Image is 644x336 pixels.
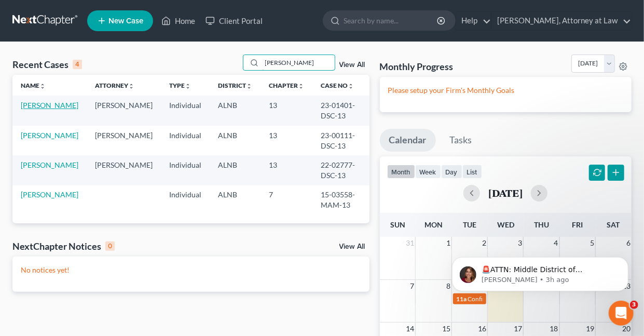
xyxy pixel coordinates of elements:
[21,190,78,199] a: [PERSON_NAME]
[298,83,304,89] i: unfold_more
[169,82,191,89] a: Typeunfold_more
[477,322,487,335] span: 16
[441,129,482,152] a: Tasks
[246,83,252,89] i: unfold_more
[156,11,200,30] a: Home
[87,96,161,125] td: [PERSON_NAME]
[405,322,415,335] span: 14
[210,96,261,125] td: ALNB
[210,155,261,185] td: ALNB
[607,220,620,229] span: Sat
[200,11,268,30] a: Client Portal
[456,11,491,30] a: Help
[269,82,304,89] a: Chapterunfold_more
[339,61,365,69] a: View All
[388,85,623,96] p: Please setup your Firm's Monthly Goals
[161,185,210,215] td: Individual
[463,220,476,229] span: Tue
[261,155,312,185] td: 13
[21,82,46,89] a: Nameunfold_more
[262,55,335,70] input: Search by name...
[409,280,415,292] span: 7
[380,129,436,152] a: Calendar
[488,187,523,198] h2: [DATE]
[161,96,210,125] td: Individual
[513,322,523,335] span: 17
[73,60,82,69] div: 4
[441,322,451,335] span: 15
[261,96,312,125] td: 13
[21,131,78,140] a: [PERSON_NAME]
[630,301,638,309] span: 3
[12,58,82,71] div: Recent Cases
[312,96,369,125] td: 23-01401-DSC-13
[218,82,252,89] a: Districtunfold_more
[210,126,261,155] td: ALNB
[549,322,559,335] span: 18
[321,82,354,89] a: Case Nounfold_more
[390,220,405,229] span: Sun
[108,17,143,25] span: New Case
[21,101,78,110] a: [PERSON_NAME]
[105,241,115,251] div: 0
[387,165,415,179] button: month
[312,185,369,215] td: 15-03558-MAM-13
[405,237,415,249] span: 31
[39,83,46,89] i: unfold_more
[95,82,134,89] a: Attorneyunfold_more
[462,165,482,179] button: list
[534,220,549,229] span: Thu
[87,126,161,155] td: [PERSON_NAME]
[128,83,134,89] i: unfold_more
[492,11,631,30] a: [PERSON_NAME], Attorney at Law
[497,220,514,229] span: Wed
[344,11,439,30] input: Search by name...
[21,265,361,275] p: No notices yet!
[424,220,443,229] span: Mon
[12,240,115,252] div: NextChapter Notices
[210,185,261,215] td: ALNB
[21,160,78,169] a: [PERSON_NAME]
[312,126,369,155] td: 23-00111-DSC-13
[261,185,312,215] td: 7
[312,155,369,185] td: 22-02777-DSC-13
[585,322,595,335] span: 19
[87,155,161,185] td: [PERSON_NAME]
[348,83,354,89] i: unfold_more
[436,235,644,308] iframe: Intercom notifications message
[621,322,632,335] span: 20
[441,165,462,179] button: day
[415,165,441,179] button: week
[261,126,312,155] td: 13
[161,126,210,155] td: Individual
[572,220,583,229] span: Fri
[161,155,210,185] td: Individual
[609,301,634,326] iframe: Intercom live chat
[380,60,454,73] h3: Monthly Progress
[339,243,365,250] a: View All
[185,83,191,89] i: unfold_more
